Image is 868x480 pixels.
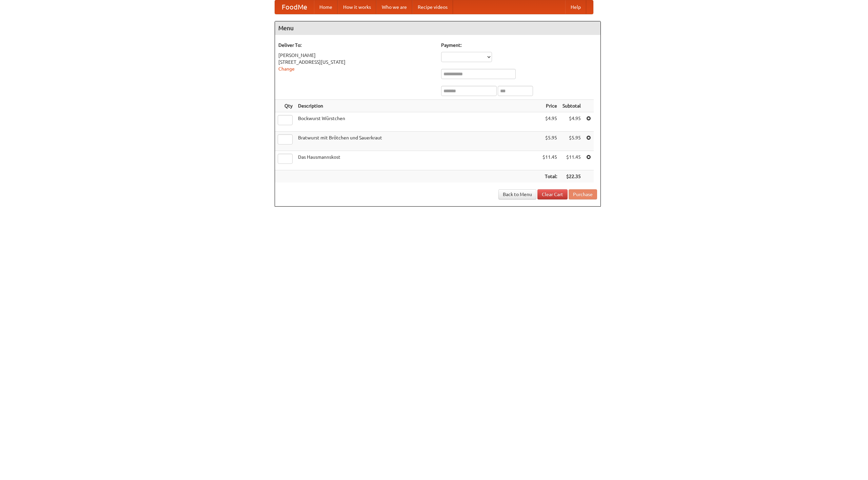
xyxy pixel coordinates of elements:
[560,112,584,132] td: $4.95
[295,132,540,151] td: Bratwurst mit Brötchen und Sauerkraut
[275,100,295,112] th: Qty
[278,52,434,59] div: [PERSON_NAME]
[498,189,536,199] a: Back to Menu
[275,0,314,14] a: FoodMe
[338,0,376,14] a: How it works
[376,0,412,14] a: Who we are
[560,170,584,183] th: $22.35
[412,0,453,14] a: Recipe videos
[565,0,586,14] a: Help
[540,151,560,170] td: $11.45
[540,112,560,132] td: $4.95
[560,151,584,170] td: $11.45
[295,112,540,132] td: Bockwurst Würstchen
[560,100,584,112] th: Subtotal
[540,132,560,151] td: $5.95
[540,170,560,183] th: Total:
[569,189,597,199] button: Purchase
[537,189,568,199] a: Clear Cart
[295,151,540,170] td: Das Hausmannskost
[540,100,560,112] th: Price
[441,42,597,49] h5: Payment:
[295,100,540,112] th: Description
[278,59,434,65] div: [STREET_ADDRESS][US_STATE]
[560,132,584,151] td: $5.95
[314,0,338,14] a: Home
[278,66,295,72] a: Change
[278,42,434,49] h5: Deliver To:
[275,21,600,35] h4: Menu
